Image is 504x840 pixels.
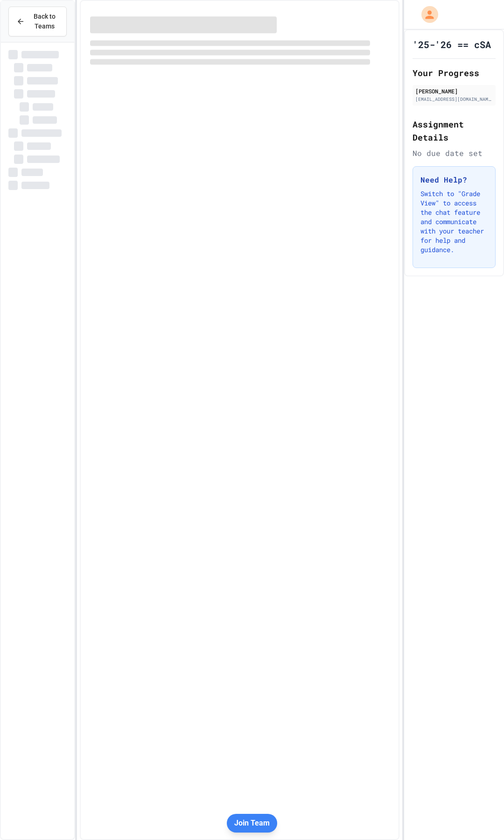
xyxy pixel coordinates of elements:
div: No due date set [413,148,496,159]
p: Switch to "Grade View" to access the chat feature and communicate with your teacher for help and ... [420,189,488,254]
h2: Assignment Details [413,118,496,144]
div: [PERSON_NAME] [415,87,493,95]
button: Back to Teams [8,7,67,36]
iframe: chat widget [427,762,495,802]
button: Join Team [227,814,277,833]
h2: Your Progress [413,66,496,79]
iframe: chat widget [465,803,495,831]
span: Back to Teams [30,12,59,31]
div: [EMAIL_ADDRESS][DOMAIN_NAME] [415,96,493,103]
h1: '25-'26 == cSA [413,38,491,51]
div: My Account [412,4,441,25]
h3: Need Help? [420,174,488,185]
